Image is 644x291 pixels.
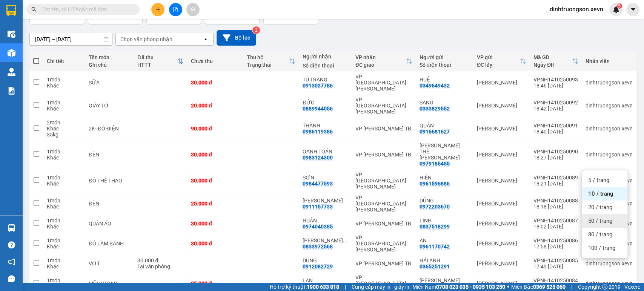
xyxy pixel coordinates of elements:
div: [PERSON_NAME] [477,221,526,227]
th: Toggle SortBy [473,51,530,71]
div: LINH [420,217,469,224]
div: Chi tiết [47,58,81,64]
div: Khác [47,181,81,187]
div: 0889944056 [303,106,333,112]
div: VP [GEOGRAPHIC_DATA][PERSON_NAME] [355,172,412,190]
div: DUNG [303,257,348,263]
div: 1 món [47,77,81,83]
div: HẢI ANH [420,257,469,263]
div: Khác [47,204,81,210]
div: THÀNH [303,123,348,129]
div: Nhân viên [586,58,633,64]
span: Miền Bắc [511,283,566,291]
div: 18:42 [DATE] [533,106,578,112]
div: 0979185455 [420,161,450,167]
div: AN [420,237,469,244]
span: plus [155,7,161,12]
strong: 0369 525 060 [533,284,566,290]
sup: 2 [252,26,260,34]
th: Toggle SortBy [243,51,299,71]
div: dinhtruongson.xevn [586,152,633,158]
div: 1 món [47,257,81,263]
div: [PERSON_NAME] [477,260,526,266]
div: 20.000 đ [191,103,239,109]
div: ĐỖ PHƯƠNG ANH [303,237,348,244]
div: 0911157733 [303,204,333,210]
div: QUÂN [420,123,469,129]
div: HUỆ [420,77,469,83]
div: 18:02 [DATE] [533,224,578,230]
span: file-add [173,7,178,12]
span: 50 / trang [588,217,612,225]
div: [PERSON_NAME] [477,126,526,132]
div: 17:58 [DATE] [533,244,578,250]
div: 0916681627 [420,129,450,135]
div: 35 kg [47,132,81,138]
div: VP [GEOGRAPHIC_DATA][PERSON_NAME] [355,195,412,213]
button: plus [151,3,164,16]
th: Toggle SortBy [530,51,582,71]
span: ⚪️ [507,285,509,288]
div: VPNH1410250091 [533,123,578,129]
span: question-circle [8,241,15,248]
div: Khác [47,126,81,132]
span: copyright [602,284,607,289]
div: Ghi chú [89,62,130,68]
div: HTTT [137,62,177,68]
button: file-add [169,3,182,16]
div: VPNH1410250089 [533,175,578,181]
span: aim [190,7,195,12]
div: 0349649432 [420,83,450,89]
div: [PERSON_NAME] [477,80,526,86]
div: Số điện thoại [420,62,469,68]
div: VPNH1410250093 [533,77,578,83]
span: caret-down [630,6,636,13]
div: TÚ TRANG [303,77,348,83]
div: 2K- ĐỒ ĐIỆN [89,126,130,132]
div: 25.000 đ [191,201,239,207]
div: Tên món [89,54,130,60]
sup: 5 [617,3,622,9]
div: VPNH1410250085 [533,257,578,263]
img: warehouse-icon [8,224,15,232]
div: 18:46 [DATE] [533,83,578,89]
div: MŨI KHOAN [89,280,130,286]
div: VPNH1410250088 [533,198,578,204]
span: search [31,7,37,12]
div: 30.000 đ [191,80,239,86]
button: Bộ lọc [217,30,256,46]
button: aim [186,3,200,16]
div: dinhtruongson.xevn [586,280,633,286]
div: VP gửi [477,54,520,60]
span: 10 / trang [588,190,613,198]
div: dinhtruongson.xevn [586,80,633,86]
div: 18:27 [DATE] [533,155,578,161]
div: Khác [47,224,81,230]
div: VP [PERSON_NAME] TB [355,152,412,158]
div: VPNH1410250084 [533,277,578,283]
div: 1 món [47,198,81,204]
div: SỮA [89,80,130,86]
div: Chưa thu [191,58,239,64]
div: 90.000 đ [191,126,239,132]
div: Khác [47,263,81,270]
div: 18:18 [DATE] [533,204,578,210]
div: [PERSON_NAME] [477,178,526,184]
div: DŨNG [420,198,469,204]
div: 1 món [47,100,81,106]
div: ĐC lấy [477,62,520,68]
div: Trạng thái [247,62,289,68]
ul: Menu [582,170,627,258]
div: SƠN [303,175,348,181]
span: | [345,283,346,291]
div: 0961170742 [420,244,450,250]
div: 1 món [47,277,81,283]
span: message [8,275,15,282]
div: [PERSON_NAME] [477,152,526,158]
span: notification [8,258,15,265]
img: icon-new-feature [613,6,619,13]
button: caret-down [626,3,639,16]
div: Tại văn phòng [137,263,183,270]
div: 30.000 đ [191,240,239,247]
div: 25.000 đ [191,280,239,286]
